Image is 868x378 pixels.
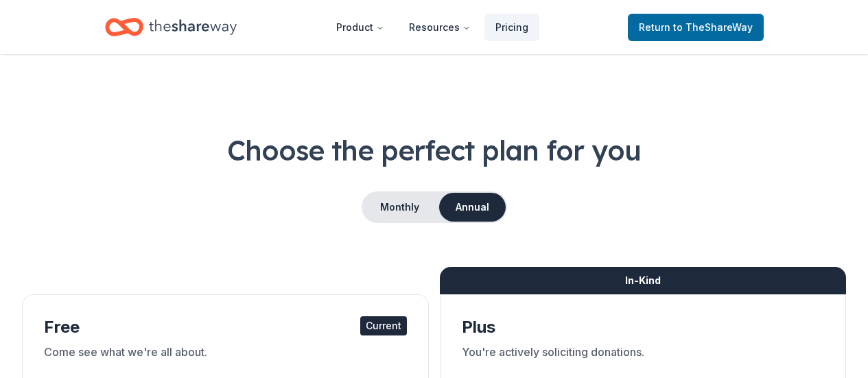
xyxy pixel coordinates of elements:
[22,131,846,169] h1: Choose the perfect plan for you
[44,316,407,338] div: Free
[398,14,482,41] button: Resources
[484,14,539,41] a: Pricing
[639,19,753,36] span: Return
[439,193,506,222] button: Annual
[462,316,825,338] div: Plus
[325,11,539,43] nav: Main
[673,21,753,33] span: to TheShareWay
[440,267,847,294] div: In-Kind
[628,14,764,41] a: Returnto TheShareWay
[363,193,436,222] button: Monthly
[360,316,407,335] div: Current
[105,11,237,43] a: Home
[325,14,395,41] button: Product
